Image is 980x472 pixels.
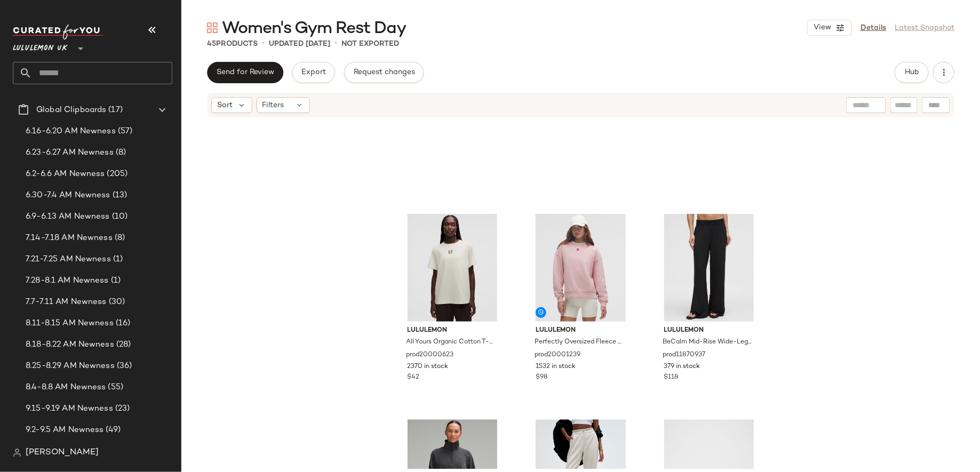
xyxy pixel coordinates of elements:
[26,317,114,330] span: 8.11-8.15 AM Newness
[904,68,919,77] span: Hub
[207,40,216,48] span: 45
[535,350,580,360] span: prod20001239
[26,403,113,415] span: 9.15-9.19 AM Newness
[813,23,831,32] span: View
[222,18,406,39] span: Women's Gym Rest Day
[26,147,114,159] span: 6.23-6.27 AM Newness
[36,104,106,116] span: Global Clipboards
[113,232,125,244] span: (8)
[664,373,679,382] span: $118
[207,22,218,33] img: svg%3e
[408,362,449,372] span: 2370 in stock
[13,449,21,457] img: svg%3e
[13,36,68,55] span: Lululemon UK
[353,68,415,77] span: Request changes
[664,326,754,335] span: lululemon
[807,20,852,36] button: View
[113,403,130,415] span: (23)
[104,424,121,436] span: (49)
[536,326,626,335] span: lululemon
[527,214,634,322] img: LW3JDAS_073972_1
[301,68,326,77] span: Export
[26,189,110,202] span: 6.30-7.4 AM Newness
[536,373,547,382] span: $98
[114,339,131,351] span: (28)
[26,211,110,223] span: 6.9-6.13 AM Newness
[262,37,265,50] span: •
[115,360,132,372] span: (36)
[26,253,111,266] span: 7.21-7.25 AM Newness
[26,424,104,436] span: 9.2-9.5 AM Newness
[334,37,337,50] span: •
[861,22,886,34] a: Details
[663,350,706,360] span: prod11870937
[106,104,123,116] span: (17)
[663,338,753,347] span: BeCalm Mid-Rise Wide-Leg Pant
[13,25,103,39] img: cfy_white_logo.C9jOOHJF.svg
[26,275,109,287] span: 7.28-8.1 AM Newness
[26,381,106,394] span: 8.4-8.8 AM Newness
[110,211,128,223] span: (10)
[109,275,121,287] span: (1)
[114,317,131,330] span: (16)
[26,296,107,308] span: 7.7-7.11 AM Newness
[216,68,274,77] span: Send for Review
[217,100,233,111] span: Sort
[110,189,128,202] span: (13)
[26,168,105,180] span: 6.2-6.6 AM Newness
[341,38,399,50] p: Not Exported
[107,296,125,308] span: (30)
[26,339,114,351] span: 8.18-8.22 AM Newness
[664,362,700,372] span: 379 in stock
[114,147,126,159] span: (8)
[656,214,763,322] img: LW5GRXS_0001_1
[407,350,454,360] span: prod20000623
[207,62,283,83] button: Send for Review
[26,232,113,244] span: 7.14-7.18 AM Newness
[26,125,116,138] span: 6.16-6.20 AM Newness
[536,362,576,372] span: 1532 in stock
[207,38,258,50] div: Products
[106,381,124,394] span: (55)
[344,62,424,83] button: Request changes
[26,360,115,372] span: 8.25-8.29 AM Newness
[292,62,335,83] button: Export
[111,253,123,266] span: (1)
[407,338,497,347] span: All Yours Organic Cotton T-Shirt Wordmark
[262,100,284,111] span: Filters
[105,168,128,180] span: (205)
[116,125,133,138] span: (57)
[408,373,420,382] span: $42
[408,326,498,335] span: lululemon
[399,214,506,322] img: LW3JCHS_072473_1
[26,446,99,459] span: [PERSON_NAME]
[895,62,929,83] button: Hub
[269,38,330,50] p: updated [DATE]
[535,338,625,347] span: Perfectly Oversized Fleece Crew Logo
